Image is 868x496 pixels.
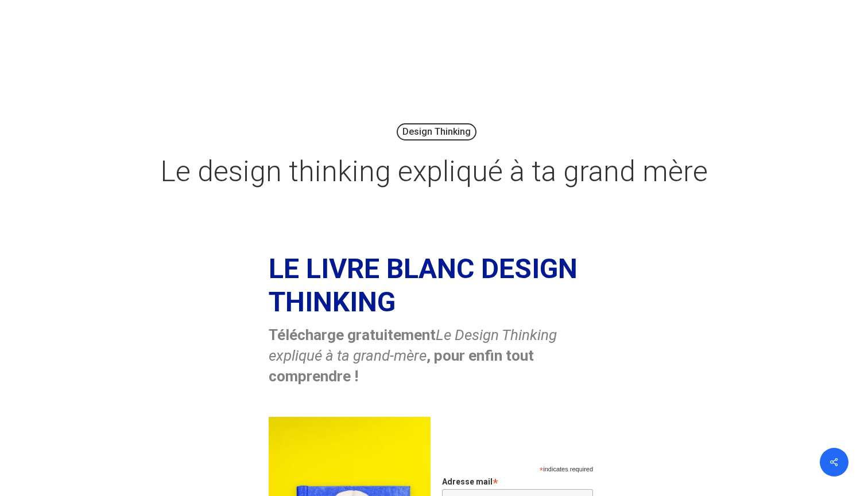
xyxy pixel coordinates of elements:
h2: LE LIVRE BLANC DESIGN THINKING [269,252,599,319]
strong: Télécharge gratuitement , pour enfin tout comprendre ! [269,326,557,385]
label: Adresse mail [442,474,593,487]
div: indicates required [442,463,593,474]
a: Design Thinking [397,123,476,140]
h1: Le design thinking expliqué à ta grand mère [147,143,721,200]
